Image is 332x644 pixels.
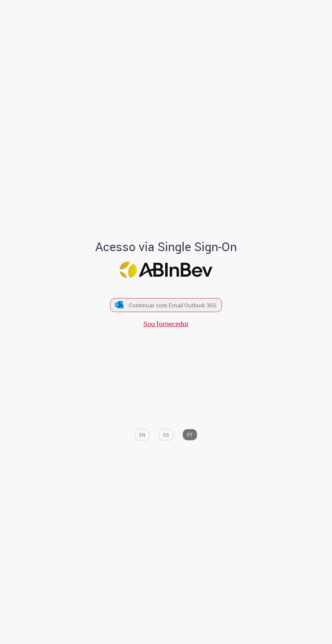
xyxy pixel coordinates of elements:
[110,298,222,312] button: ícone Azure/Microsoft 360 Continuar com Email Outlook 365
[143,319,189,328] a: Sou fornecedor
[115,301,124,308] img: ícone Azure/Microsoft 360
[129,301,216,309] span: Continuar com Email Outlook 365
[44,240,288,254] h1: Acesso via Single Sign-On
[183,429,197,441] button: PT
[135,429,150,441] button: EN
[159,429,173,441] button: ES
[120,261,212,278] img: Logo ABInBev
